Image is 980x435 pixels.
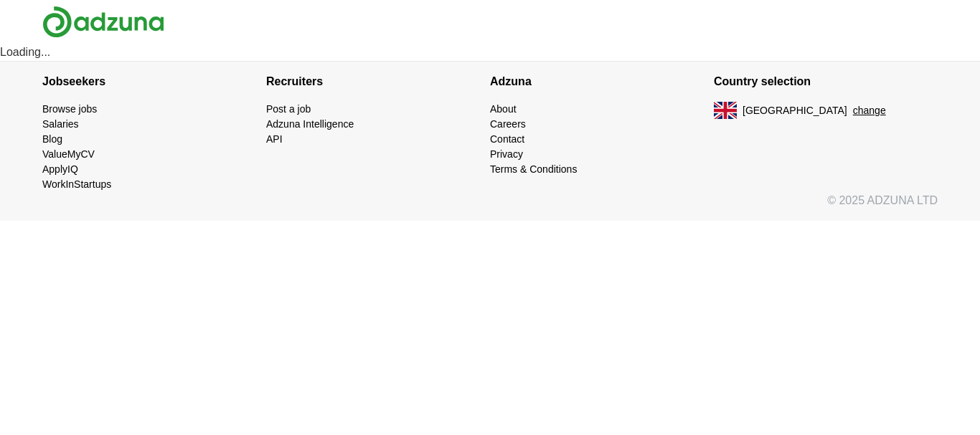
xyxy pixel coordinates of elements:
[490,118,526,130] a: Careers
[266,133,283,145] a: API
[266,118,354,130] a: Adzuna Intelligence
[42,118,79,130] a: Salaries
[490,163,577,175] a: Terms & Conditions
[42,133,62,145] a: Blog
[42,178,111,190] a: WorkInStartups
[266,103,311,115] a: Post a job
[490,103,517,115] a: About
[42,163,78,175] a: ApplyIQ
[42,148,95,160] a: ValueMyCV
[42,6,164,38] img: Adzuna logo
[714,62,938,102] h4: Country selection
[853,103,886,118] button: change
[31,192,949,221] div: © 2025 ADZUNA LTD
[743,103,847,118] span: [GEOGRAPHIC_DATA]
[42,103,97,115] a: Browse jobs
[714,102,737,119] img: UK flag
[490,148,523,160] a: Privacy
[490,133,524,145] a: Contact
